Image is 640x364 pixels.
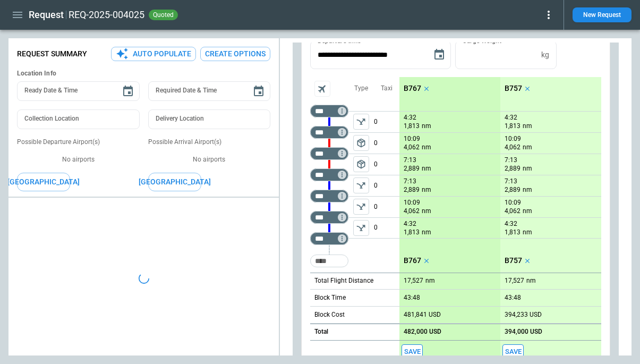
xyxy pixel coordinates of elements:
[356,159,366,170] span: package_2
[17,138,140,147] p: Possible Departure Airport(s)
[505,228,520,237] p: 1,813
[505,122,520,131] p: 1,813
[353,135,369,151] button: left aligned
[505,277,524,285] p: 17,527
[200,47,270,61] button: Create Options
[353,114,369,130] span: Type of sector
[404,84,421,93] p: B767
[314,310,345,319] p: Block Cost
[523,207,532,216] p: nm
[425,276,435,285] p: nm
[29,9,64,21] h1: Request
[422,228,431,237] p: nm
[353,199,369,215] button: left aligned
[404,143,420,152] p: 4,062
[404,207,420,216] p: 4,062
[310,211,348,224] div: Too short
[404,228,420,237] p: 1,813
[404,311,441,319] p: 481,841 USD
[353,156,369,172] span: Type of sector
[505,311,542,319] p: 394,233 USD
[505,256,522,265] p: B757
[310,168,348,181] div: Too short
[505,84,522,93] p: B757
[422,185,431,194] p: nm
[151,11,176,19] span: quoted
[422,143,431,152] p: nm
[353,156,369,172] button: left aligned
[573,7,632,22] button: New Request
[310,232,348,245] div: Too short
[374,112,399,132] p: 0
[402,344,423,360] span: Save this aircraft quote and copy details to clipboard
[404,256,421,265] p: B767
[17,155,140,164] p: No airports
[318,36,361,45] label: Departure time
[505,156,517,164] p: 7:13
[505,294,521,302] p: 43:48
[17,70,270,78] h6: Location Info
[356,138,366,148] span: package_2
[505,164,520,173] p: 2,889
[381,84,392,93] p: Taxi
[404,156,416,164] p: 7:13
[463,36,501,45] label: Cargo Weight
[310,126,348,139] div: Too short
[404,199,420,207] p: 10:09
[248,81,269,102] button: Choose date
[526,276,536,285] p: nm
[404,328,441,336] p: 482,000 USD
[111,47,196,61] button: Auto Populate
[399,77,601,364] div: scrollable content
[422,207,431,216] p: nm
[404,135,420,143] p: 10:09
[505,220,517,228] p: 4:32
[310,147,348,160] div: Too short
[523,143,532,152] p: nm
[148,138,271,147] p: Possible Arrival Airport(s)
[404,122,420,131] p: 1,813
[374,197,399,217] p: 0
[404,294,420,302] p: 43:48
[353,220,369,236] button: left aligned
[374,218,399,238] p: 0
[523,164,532,173] p: nm
[523,185,532,194] p: nm
[353,135,369,151] span: Type of sector
[148,155,271,164] p: No airports
[502,344,524,360] button: Save
[314,276,373,285] p: Total Flight Distance
[505,199,521,207] p: 10:09
[353,114,369,130] button: left aligned
[17,173,70,191] button: [GEOGRAPHIC_DATA]
[404,177,416,185] p: 7:13
[404,114,416,122] p: 4:32
[422,164,431,173] p: nm
[310,255,348,267] div: Too short
[505,207,520,216] p: 4,062
[523,228,532,237] p: nm
[505,328,542,336] p: 394,000 USD
[402,344,423,360] button: Save
[404,185,420,194] p: 2,889
[505,114,517,122] p: 4:32
[17,49,87,58] p: Request Summary
[505,143,520,152] p: 4,062
[117,81,139,102] button: Choose date
[374,133,399,154] p: 0
[353,177,369,193] button: left aligned
[541,50,549,60] p: kg
[429,44,450,65] button: Choose date, selected date is Oct 6, 2025
[404,220,416,228] p: 4:32
[374,154,399,175] p: 0
[314,81,330,97] span: Aircraft selection
[69,9,144,21] h2: REQ-2025-004025
[353,177,369,193] span: Type of sector
[505,185,520,194] p: 2,889
[353,199,369,215] span: Type of sector
[354,84,368,93] p: Type
[353,220,369,236] span: Type of sector
[404,164,420,173] p: 2,889
[314,328,328,335] h6: Total
[374,175,399,196] p: 0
